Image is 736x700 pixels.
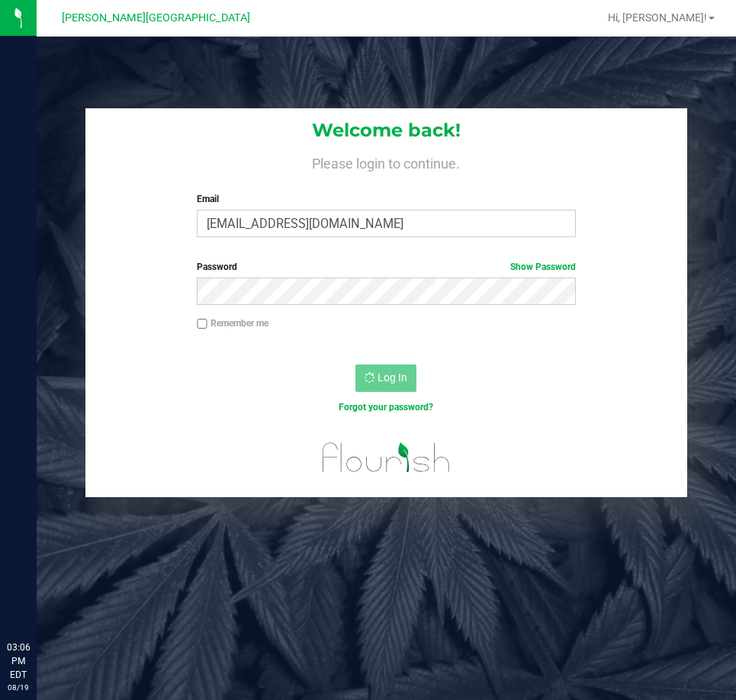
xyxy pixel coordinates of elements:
span: Password [197,262,237,272]
a: Forgot your password? [339,402,433,413]
p: 08/19 [7,682,30,693]
span: Hi, [PERSON_NAME]! [608,11,707,24]
a: Show Password [510,262,576,272]
button: Log In [355,364,416,392]
label: Remember me [197,316,268,330]
span: [PERSON_NAME][GEOGRAPHIC_DATA] [62,11,250,24]
span: Log In [378,371,407,384]
input: Remember me [197,319,207,329]
h4: Please login to continue. [85,153,687,171]
p: 03:06 PM EDT [7,641,30,682]
label: Email [197,192,575,206]
img: flourish_logo.svg [311,430,461,485]
h1: Welcome back! [85,120,687,140]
